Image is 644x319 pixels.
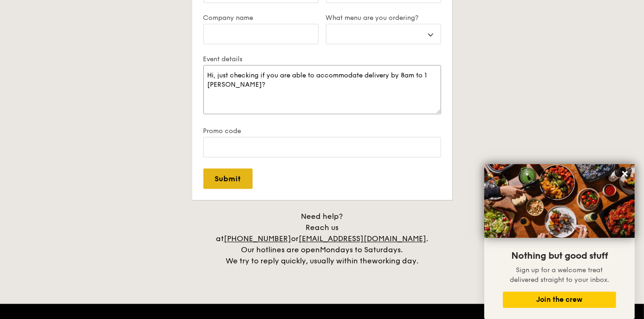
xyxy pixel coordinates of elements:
textarea: Let us know details such as your venue address, event time, preferred menu, dietary requirements,... [203,65,441,114]
div: Need help? Reach us at or . Our hotlines are open We try to reply quickly, usually within the [206,211,438,267]
a: [EMAIL_ADDRESS][DOMAIN_NAME] [299,234,426,243]
span: Nothing but good stuff [511,250,608,262]
label: Company name [203,14,319,22]
label: Promo code [203,127,441,135]
button: Close [618,166,632,181]
button: Join the crew [503,292,616,308]
span: working day. [372,256,418,265]
label: What menu are you ordering? [326,14,441,22]
label: Event details [203,55,441,63]
img: DSC07876-Edit02-Large.jpeg [484,164,635,238]
a: [PHONE_NUMBER] [224,234,291,243]
span: Sign up for a welcome treat delivered straight to your inbox. [510,266,609,284]
input: Submit [203,168,253,189]
span: Mondays to Saturdays. [320,245,403,254]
